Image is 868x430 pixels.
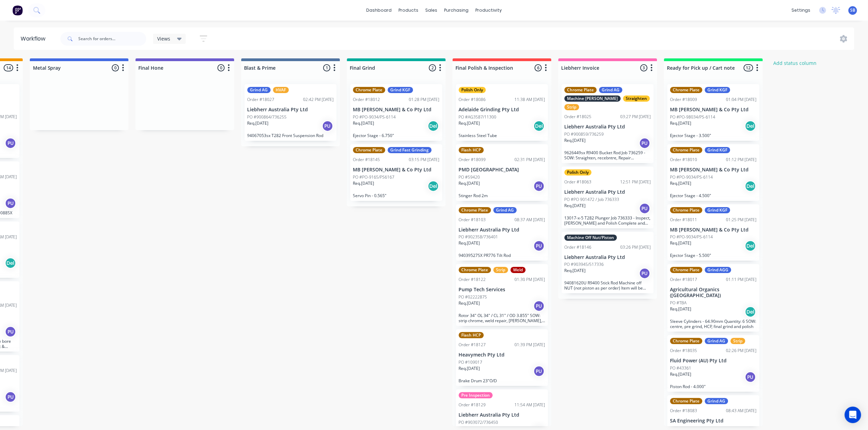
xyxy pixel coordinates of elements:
[668,204,760,261] div: Chrome PlateGrind KGFOrder #1801101:25 PM [DATE]MB [PERSON_NAME] & Co Pty LtdPO #PO-9034/PS-6114R...
[534,181,545,192] div: PU
[515,157,545,163] div: 02:31 PM [DATE]
[534,366,545,377] div: PU
[459,287,545,293] p: Pump Tech Services
[459,365,480,372] p: Req. [DATE]
[350,144,442,201] div: Chrome PlateGrind Fast GrindingOrder #1814503:15 PM [DATE]MB [PERSON_NAME] & Co Pty LtdPO #PO-916...
[353,174,395,180] p: PO #PO-9165/PS6167
[670,267,703,273] div: Chrome Plate
[565,244,592,250] div: Order #18146
[670,157,697,163] div: Order #18010
[670,193,757,198] p: Ejector Stage - 4.500"
[670,217,697,223] div: Order #18011
[353,114,396,120] p: PO #PO-9034/PS-6114
[670,338,703,344] div: Chrome Plate
[705,207,730,213] div: Grind KGF
[12,5,23,15] img: Factory
[565,215,651,226] p: 13017-x-5 T282 Plunger Job 736333 - Inspect, [PERSON_NAME] and Polish Complete and ready for return
[459,107,545,113] p: Adelaide Grinding Pty Ltd
[788,5,814,15] div: settings
[670,120,692,126] p: Req. [DATE]
[670,287,757,298] p: Agricultural Organics ([GEOGRAPHIC_DATA])
[562,167,654,228] div: Polish OnlyOrder #1806312:51 PM [DATE]Liebherr Australia Pty LtdPO #PO 901472 / Job 736333Req.[DA...
[639,268,650,279] div: PU
[639,203,650,214] div: PU
[78,32,146,46] input: Search for orders...
[731,338,745,344] div: Strip
[670,253,757,258] p: Ejector Stage - 5.500"
[459,147,484,153] div: Flash HCP
[726,408,757,414] div: 08:43 AM [DATE]
[770,58,820,68] button: Add status column
[565,95,621,102] div: Machine [PERSON_NAME]
[459,412,545,418] p: Liebherr Australia Pty Ltd
[565,114,592,120] div: Order #18025
[459,294,487,300] p: PO #02222875
[511,267,526,273] div: Weld
[726,97,757,103] div: 01:04 PM [DATE]
[670,384,757,389] p: Piston Rod - 4.000"
[21,35,49,43] div: Workflow
[363,5,395,15] a: dashboard
[565,179,592,185] div: Order #18063
[534,301,545,312] div: PU
[668,335,760,392] div: Chrome PlateGrind AGStripOrder #1803502:26 PM [DATE]Fluid Power (AU) Pty LtdPO #43361Req.[DATE]PU...
[459,359,483,365] p: PO #109017
[534,240,545,251] div: PU
[705,87,730,93] div: Grind KGF
[670,207,703,213] div: Chrome Plate
[247,114,287,120] p: PO #900864/736255
[353,107,440,113] p: MB [PERSON_NAME] & Co Pty Ltd
[157,35,170,42] span: Views
[515,276,545,283] div: 01:30 PM [DATE]
[353,193,440,198] p: Servo Pin - 0.565"
[459,193,545,198] p: Stinger Rod 2m
[670,87,703,93] div: Chrome Plate
[670,167,757,173] p: MB [PERSON_NAME] & Co Pty Ltd
[459,174,480,180] p: PO #59420
[459,217,486,223] div: Order #18103
[565,137,586,144] p: Req. [DATE]
[247,87,271,93] div: Grind AG
[353,97,380,103] div: Order #18012
[395,5,422,15] div: products
[459,253,545,258] p: 94039527SX PR776 Tilt Rod
[247,120,269,126] p: Req. [DATE]
[565,254,651,260] p: Liebherr Australia Pty Ltd
[353,167,440,173] p: MB [PERSON_NAME] & Co Pty Ltd
[459,267,491,273] div: Chrome Plate
[670,408,697,414] div: Order #18083
[668,84,760,141] div: Chrome PlateGrind KGFOrder #1800901:04 PM [DATE]MB [PERSON_NAME] & Co Pty LtdPO #PO-98034/PS-6114...
[670,371,692,377] p: Req. [DATE]
[459,97,486,103] div: Order #18086
[745,240,756,251] div: Del
[562,84,654,163] div: Chrome PlateGrind AGMachine [PERSON_NAME]StraightenStripOrder #1802503:27 PM [DATE]Liebherr Austr...
[456,264,548,326] div: Chrome PlateStripWeldOrder #1812201:30 PM [DATE]Pump Tech ServicesPO #02222875Req.[DATE]PURotor 3...
[670,276,697,283] div: Order #18017
[303,97,334,103] div: 02:42 PM [DATE]
[515,217,545,223] div: 08:37 AM [DATE]
[5,326,16,337] div: PU
[623,95,650,102] div: Straighten
[515,97,545,103] div: 11:38 AM [DATE]
[459,342,486,348] div: Order #18127
[353,180,374,186] p: Req. [DATE]
[745,121,756,132] div: Del
[670,174,713,180] p: PO #PO-9034/PS-6114
[670,133,757,138] p: Ejector Stage - 3.500"
[670,107,757,113] p: MB [PERSON_NAME] & Co Pty Ltd
[670,300,687,306] p: PO #TBA
[670,240,692,246] p: Req. [DATE]
[456,204,548,261] div: Chrome PlateGrind AGOrder #1810308:37 AM [DATE]Liebherr Australia Pty LtdPO #902358/736401Req.[DA...
[845,407,861,423] div: Open Intercom Messenger
[5,392,16,403] div: PU
[670,398,703,404] div: Chrome Plate
[459,352,545,358] p: Heavymech Pty Ltd
[459,114,497,120] p: PO #AG3587/11300
[726,348,757,354] div: 02:26 PM [DATE]
[456,84,548,141] div: Polish OnlyOrder #1808611:38 AM [DATE]Adelaide Grinding Pty LtdPO #AG3587/11300Req.[DATE]DelStain...
[745,306,756,317] div: Del
[565,196,620,203] p: PO #PO 901472 / Job 736333
[515,342,545,348] div: 01:39 PM [DATE]
[459,167,545,173] p: PMD [GEOGRAPHIC_DATA]
[350,84,442,141] div: Chrome PlateGrind KGFOrder #1801201:28 PM [DATE]MB [PERSON_NAME] & Co Pty LtdPO #PO-9034/PS-6114R...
